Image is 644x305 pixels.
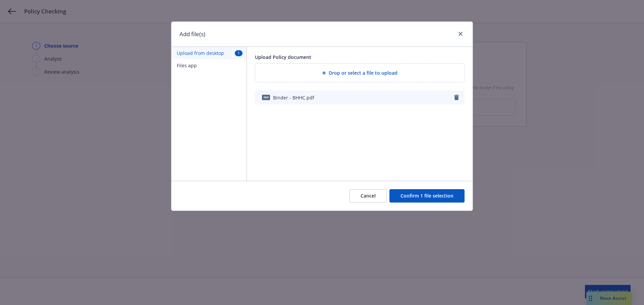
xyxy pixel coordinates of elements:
[389,189,465,203] button: Confirm 1 file selection
[262,95,270,100] span: pdf
[273,94,314,101] span: Binder - BHHC.pdf
[171,47,247,59] button: Upload from desktop1
[179,30,205,39] h1: Add file(s)
[329,69,397,76] span: Drop or select a file to upload
[255,63,465,82] div: Drop or select a file to upload
[350,189,387,203] button: Cancel
[235,50,243,56] span: 1
[171,59,247,72] button: Files app
[255,54,465,61] div: Upload Policy document
[457,30,465,38] a: close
